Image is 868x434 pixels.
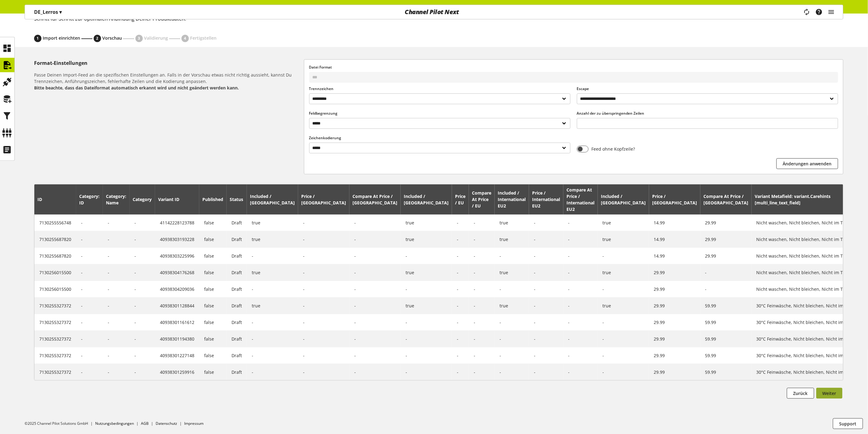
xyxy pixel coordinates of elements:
span: Escape [577,86,589,91]
div: true [500,236,524,243]
div: false [204,269,222,276]
span: Included / International EU2 [498,190,526,209]
span: Compare At Price / EU [472,190,492,209]
div: false [204,319,222,325]
div: true [603,219,644,226]
span: Compare At Price / [GEOGRAPHIC_DATA] [704,193,749,206]
div: false [204,236,222,243]
div: false [204,369,222,375]
p: DE_Lerros [34,8,62,16]
div: Draft [232,269,242,276]
div: 29.99 [654,286,695,292]
span: Feed ohne Kopfzeile? [589,146,635,152]
span: Price / [GEOGRAPHIC_DATA] [302,193,346,206]
div: 14.99 [654,219,695,226]
div: Draft [232,336,242,342]
div: 40938304209036 [160,286,194,292]
div: Draft [232,253,242,259]
div: 7130256015500 [39,269,71,276]
div: 40938301227148 [160,352,194,359]
div: 40938301161612 [160,319,194,325]
div: true [252,269,293,276]
div: true [500,302,524,309]
a: Datenschutz [156,421,177,426]
nav: main navigation [25,5,843,19]
span: Weiter [823,390,836,397]
span: Anzahl der zu überspringenden Zeilen [577,111,644,116]
div: true [603,302,644,309]
div: 7130255687820 [39,253,71,259]
span: ID [38,196,42,202]
span: 1 [37,36,39,41]
span: Category [133,196,152,202]
div: 40938303193228 [160,236,194,243]
span: Trennzeichen [309,86,334,91]
div: 29.99 [654,352,695,359]
div: 29.99 [654,319,695,325]
div: 29.99 [654,369,695,375]
div: true [252,302,293,309]
div: true [252,219,293,226]
div: 7130255327372 [39,336,71,342]
span: Support [839,420,857,427]
div: 59.99 [705,369,747,375]
div: 7130256015500 [39,286,71,292]
div: 29.99 [705,253,747,259]
div: true [500,219,524,226]
button: Support [833,418,863,429]
a: Nutzungsbedingungen [95,421,134,426]
div: true [406,269,447,276]
div: 40938301194380 [160,336,194,342]
div: 41142228123788 [160,219,194,226]
span: Price / International EU2 [532,190,560,209]
div: 7130255687820 [39,236,71,243]
div: Draft [232,352,242,359]
div: false [204,286,222,292]
span: Vorschau [102,35,122,41]
span: Included / [GEOGRAPHIC_DATA] [250,193,295,206]
span: Price / [GEOGRAPHIC_DATA] [652,193,697,206]
div: 40938301128844 [160,302,194,309]
span: Validierung [144,35,168,41]
div: 7130255327372 [39,369,71,375]
span: Included / [GEOGRAPHIC_DATA] [404,193,449,206]
div: 59.99 [705,319,747,325]
div: 40938303225996 [160,253,194,259]
div: false [204,219,222,226]
li: ©2025 Channel Pilot Solutions GmbH [25,421,95,426]
div: Draft [232,319,242,325]
span: Datei Format [309,65,332,70]
button: Änderungen anwenden [777,158,838,169]
div: 29.99 [654,269,695,276]
div: true [406,219,447,226]
div: false [204,302,222,309]
span: Variant Metafield: variant.Carehints [multi_line_text_field] [755,193,831,206]
div: 7130255327372 [39,352,71,359]
div: true [603,236,644,243]
div: 59.99 [705,352,747,359]
span: Price / EU [455,193,466,206]
div: Draft [232,302,242,309]
div: Draft [232,236,242,243]
div: false [204,336,222,342]
div: 14.99 [654,253,695,259]
div: true [500,269,524,276]
div: 29.99 [654,302,695,309]
h6: Passe Deinen Import-Feed an die spezifischen Einstellungen an. Falls in der Vorschau etwas nicht ... [34,72,302,91]
span: Included / [GEOGRAPHIC_DATA] [601,193,646,206]
span: Status [230,196,243,202]
div: 29.99 [705,219,747,226]
div: 14.99 [654,236,695,243]
span: Published [203,196,224,202]
span: Category: Name [106,193,127,206]
span: Compare At Price / [GEOGRAPHIC_DATA] [353,193,398,206]
div: 29.99 [705,236,747,243]
span: Fertigstellen [190,35,216,41]
div: true [603,269,644,276]
a: AGB [141,421,149,426]
span: Category: ID [80,193,100,206]
div: Draft [232,219,242,226]
div: 59.99 [705,336,747,342]
div: Draft [232,369,242,375]
div: 29.99 [654,336,695,342]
